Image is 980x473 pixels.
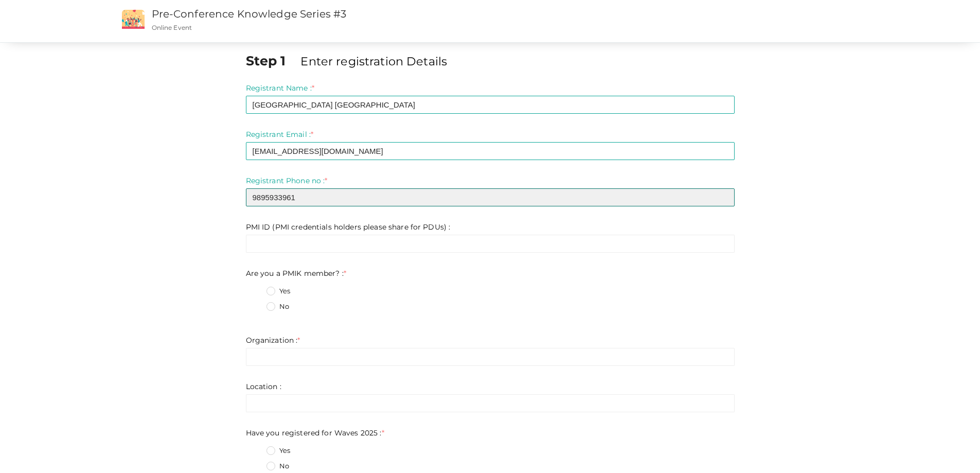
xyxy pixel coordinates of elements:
input: Enter registrant name here. [246,96,735,114]
label: No [266,461,289,471]
label: No [266,302,289,312]
label: Have you registered for Waves 2025 : [246,428,384,438]
input: Enter registrant email here. [246,142,735,160]
label: Registrant Phone no : [246,176,328,186]
input: Enter registrant phone no here. [246,188,735,206]
label: Location : [246,381,281,392]
label: Yes [266,286,290,296]
img: event2.png [122,10,145,29]
label: Registrant Email : [246,129,314,139]
label: Are you a PMIK member? : [246,268,347,278]
p: Online Event [152,23,642,32]
label: Registrant Name : [246,83,315,93]
label: Step 1 [246,51,299,70]
a: Pre-Conference Knowledge Series #3 [152,8,347,20]
label: Yes [266,446,290,456]
label: PMI ID (PMI credentials holders please share for PDUs) : [246,222,451,232]
label: Organization : [246,335,300,345]
label: Enter registration Details [300,53,447,69]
